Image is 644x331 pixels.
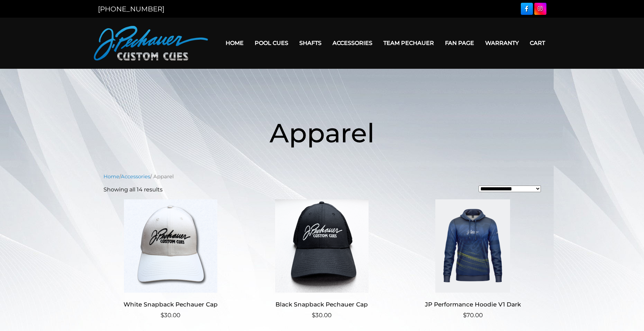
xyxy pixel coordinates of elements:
a: Home [220,34,249,52]
img: Black Snapback Pechauer Cap [254,199,389,293]
img: JP Performance Hoodie V1 Dark [406,199,540,293]
h2: JP Performance Hoodie V1 Dark [406,298,540,311]
bdi: 70.00 [463,312,483,319]
a: Team Pechauer [378,34,439,52]
a: Warranty [480,34,524,52]
a: Cart [524,34,551,52]
nav: Breadcrumb [103,173,541,180]
a: Pool Cues [249,34,294,52]
a: [PHONE_NUMBER] [98,5,164,13]
bdi: 30.00 [161,312,180,319]
a: White Snapback Pechauer Cap $30.00 [103,199,238,320]
a: Accessories [121,173,150,180]
a: Black Snapback Pechauer Cap $30.00 [254,199,389,320]
select: Shop order [479,186,541,192]
h2: Black Snapback Pechauer Cap [254,298,389,311]
a: Accessories [327,34,378,52]
a: Shafts [294,34,327,52]
a: Home [103,173,119,180]
span: Apparel [270,117,374,149]
span: $ [463,312,466,319]
a: Fan Page [439,34,480,52]
h2: White Snapback Pechauer Cap [103,298,238,311]
a: JP Performance Hoodie V1 Dark $70.00 [406,199,540,320]
span: $ [161,312,164,319]
span: $ [312,312,315,319]
img: Pechauer Custom Cues [94,26,208,60]
img: White Snapback Pechauer Cap [103,199,238,293]
bdi: 30.00 [312,312,332,319]
p: Showing all 14 results [103,186,163,194]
